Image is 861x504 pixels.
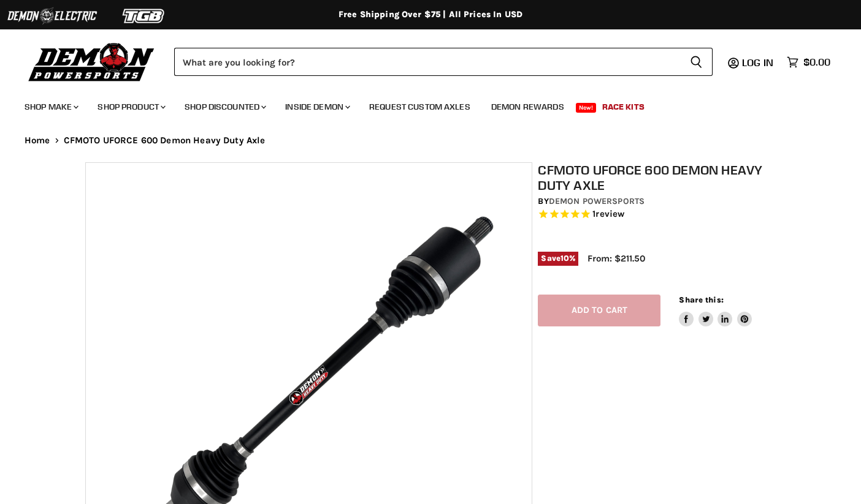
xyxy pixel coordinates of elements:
a: Race Kits [593,94,654,119]
span: 10 [561,254,569,263]
img: TGB Logo 2 [98,4,190,28]
aside: Share this: [679,295,752,327]
a: $0.00 [781,53,836,71]
h1: CFMOTO UFORCE 600 Demon Heavy Duty Axle [538,162,781,193]
form: Product [174,48,713,76]
a: Home [25,135,50,146]
a: Demon Powersports [549,196,645,206]
a: Shop Make [15,94,86,119]
a: Log in [737,57,781,68]
span: Rated 5.0 out of 5 stars 1 reviews [538,208,781,221]
span: Log in [742,56,773,69]
span: Share this: [679,295,723,304]
a: Request Custom Axles [360,94,480,119]
input: Search [174,48,680,76]
span: 1 reviews [592,209,624,220]
a: Demon Rewards [482,94,573,119]
span: $0.00 [803,56,830,68]
img: Demon Powersports [25,40,159,83]
a: Shop Product [88,94,173,119]
a: Shop Discounted [175,94,274,119]
span: Save % [538,252,578,265]
span: CFMOTO UFORCE 600 Demon Heavy Duty Axle [64,135,266,146]
ul: Main menu [15,89,827,119]
a: Inside Demon [276,94,358,119]
div: by [538,195,781,208]
img: Demon Electric Logo 2 [6,4,98,28]
button: Search [680,48,713,76]
span: review [595,209,624,220]
span: New! [576,103,597,113]
span: From: $211.50 [587,253,645,264]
